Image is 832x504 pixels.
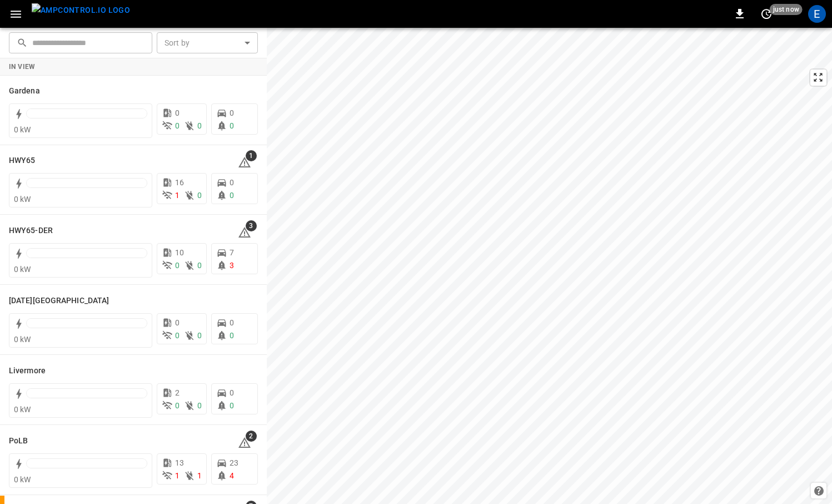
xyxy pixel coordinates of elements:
span: 10 [175,248,184,257]
span: 0 [175,331,180,340]
span: 0 kW [14,195,31,204]
span: 0 [197,401,202,410]
div: profile-icon [808,5,826,23]
span: 1 [175,471,180,480]
span: 1 [246,150,257,161]
span: 0 [175,261,180,270]
span: 13 [175,458,184,467]
span: 0 [230,331,234,340]
span: 0 kW [14,475,31,484]
span: 0 [175,401,180,410]
span: 0 [197,261,202,270]
span: 0 [230,388,234,397]
span: 0 kW [14,405,31,414]
h6: Karma Center [9,295,109,307]
span: 0 [230,121,234,130]
h6: Livermore [9,365,46,377]
img: ampcontrol.io logo [32,3,130,17]
span: 0 [230,401,234,410]
span: 0 [197,191,202,200]
h6: HWY65-DER [9,225,53,237]
span: 0 [230,108,234,117]
span: 0 [175,108,180,117]
button: set refresh interval [758,5,775,23]
span: 2 [175,388,180,397]
span: 7 [230,248,234,257]
span: 0 kW [14,335,31,344]
span: 0 [230,178,234,187]
span: 0 kW [14,125,31,134]
span: 1 [175,191,180,200]
span: 0 [175,318,180,327]
span: 16 [175,178,184,187]
h6: HWY65 [9,155,36,167]
canvas: Map [267,28,832,504]
span: 0 [197,331,202,340]
span: 0 [230,191,234,200]
span: 2 [246,431,257,442]
h6: PoLB [9,435,28,447]
span: 3 [230,261,234,270]
span: 3 [246,220,257,231]
span: 1 [197,471,202,480]
span: 0 [175,121,180,130]
strong: In View [9,63,36,71]
span: 23 [230,458,238,467]
h6: Gardena [9,85,40,97]
span: 4 [230,471,234,480]
span: 0 [230,318,234,327]
span: 0 [197,121,202,130]
span: just now [770,4,803,15]
span: 0 kW [14,265,31,274]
